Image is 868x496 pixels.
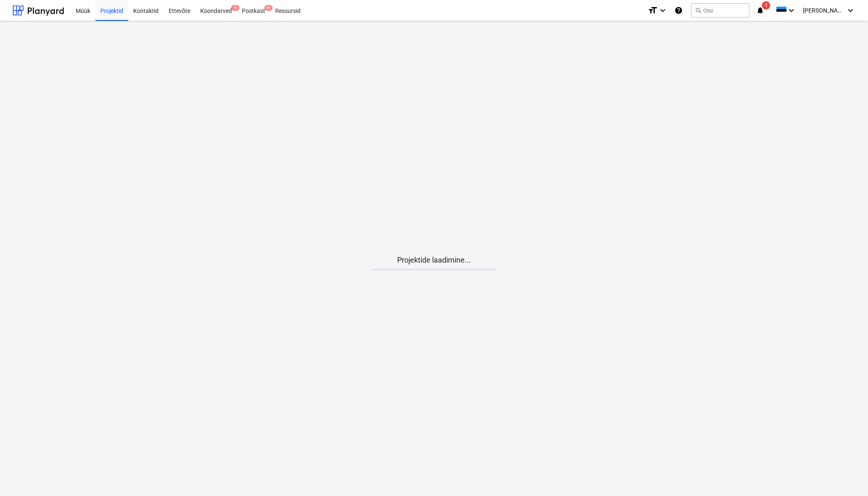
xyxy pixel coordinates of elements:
[648,5,658,15] i: format_size
[372,255,497,265] p: Projektide laadimine...
[762,1,770,10] span: 1
[658,5,668,15] i: keyboard_arrow_down
[695,7,701,14] span: search
[231,5,239,11] span: 5
[264,5,273,11] span: 9+
[674,5,683,15] i: Abikeskus
[803,7,845,14] span: [PERSON_NAME]
[786,5,796,15] i: keyboard_arrow_down
[691,3,749,18] button: Otsi
[846,5,856,15] i: keyboard_arrow_down
[756,5,764,15] i: notifications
